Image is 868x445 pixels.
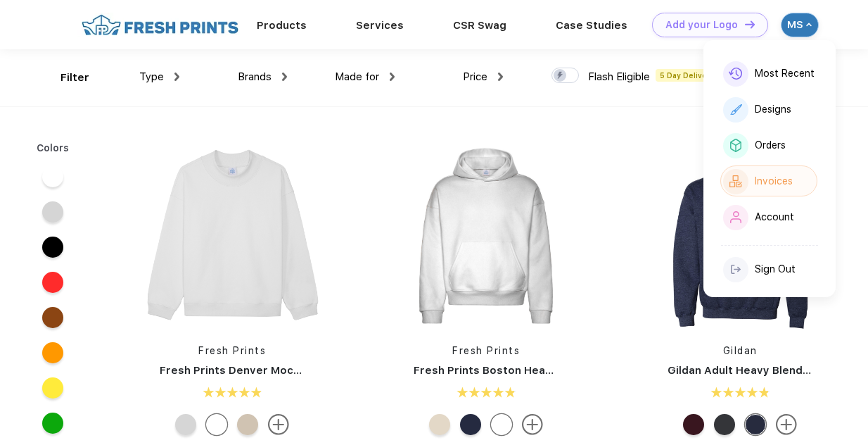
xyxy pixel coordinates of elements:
[656,69,718,82] span: 5 Day Delivery
[522,414,543,435] img: more.svg
[429,414,450,435] div: Sand
[237,414,258,435] div: Sand
[268,414,289,435] img: more.svg
[282,73,287,81] img: dropdown.png
[683,414,704,435] div: Maroon
[414,364,636,377] a: Fresh Prints Boston Heavyweight Hoodie
[776,414,797,435] img: more.svg
[787,19,803,31] div: MS
[723,345,758,356] a: Gildan
[453,19,506,32] a: CSR Swag
[665,19,738,31] div: Add your Logo
[257,19,307,32] a: Products
[356,19,404,32] a: Services
[755,211,794,223] div: Account
[174,73,179,81] img: dropdown.png
[646,142,834,330] img: func=resize&h=266
[390,73,395,81] img: dropdown.png
[755,139,786,151] div: Orders
[198,345,266,356] a: Fresh Prints
[238,70,272,83] span: Brands
[452,345,520,356] a: Fresh Prints
[755,175,793,187] div: Invoices
[206,414,227,435] div: White
[60,70,89,86] div: Filter
[806,22,812,27] img: arrow_down_white.svg
[714,414,735,435] div: Dark Heather
[498,73,503,81] img: dropdown.png
[77,13,243,37] img: fo%20logo%202.webp
[755,104,791,115] div: Designs
[160,364,465,377] a: Fresh Prints Denver Mock Neck Heavyweight Sweatshirt
[139,142,326,330] img: func=resize&h=266
[755,68,815,80] div: Most Recent
[755,263,796,275] div: Sign Out
[335,70,379,83] span: Made for
[26,141,80,156] div: Colors
[139,70,164,83] span: Type
[491,414,512,435] div: White
[745,20,755,28] img: DT
[175,414,196,435] div: Ash Grey mto
[392,142,580,330] img: func=resize&h=266
[463,70,487,83] span: Price
[745,414,766,435] div: Ht Sprt Drk Navy
[460,414,481,435] div: Navy
[588,70,650,83] span: Flash Eligible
